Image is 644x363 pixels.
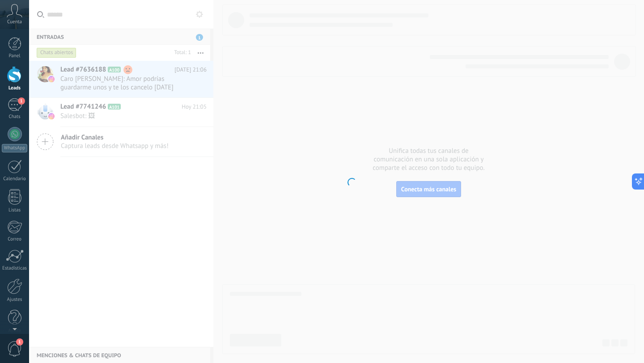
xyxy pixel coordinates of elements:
[2,53,28,59] div: Panel
[7,19,22,25] span: Cuenta
[2,85,28,91] div: Leads
[2,266,28,271] div: Estadísticas
[18,97,25,105] span: 1
[16,338,23,346] span: 1
[2,144,27,152] div: WhatsApp
[2,297,28,303] div: Ajustes
[2,236,28,242] div: Correo
[2,176,28,182] div: Calendario
[2,114,28,120] div: Chats
[2,207,28,213] div: Listas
